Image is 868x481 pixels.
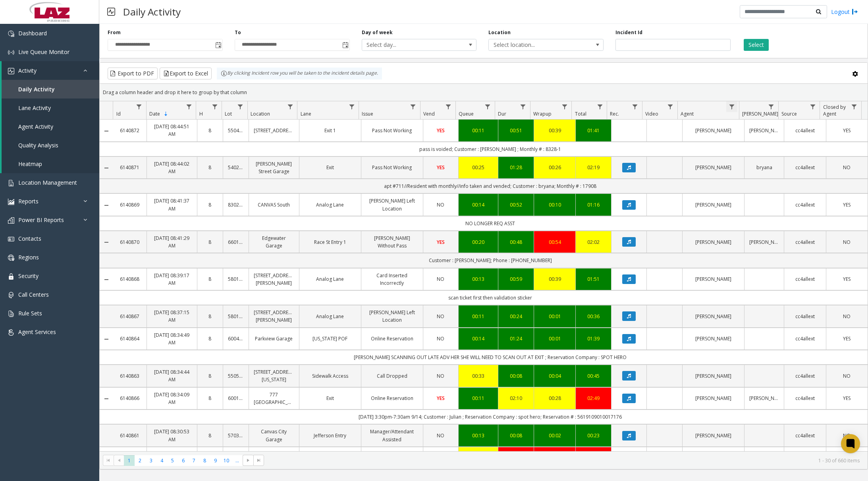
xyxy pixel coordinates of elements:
span: NO [437,335,444,342]
a: Source Filter Menu [807,101,818,112]
div: 00:02 [539,432,571,439]
div: 00:11 [463,127,493,134]
span: YES [843,201,851,208]
label: Location [488,29,511,36]
a: cc4allext [789,275,821,283]
a: 8 [202,432,218,439]
a: NO [831,164,863,171]
a: NO [831,238,863,246]
a: [US_STATE] POF [304,335,356,342]
button: Export to Excel [160,68,212,79]
a: 00:28 [539,394,571,402]
div: 02:19 [581,164,606,171]
img: 'icon' [8,273,14,280]
a: [STREET_ADDRESS] [254,127,294,134]
a: 00:26 [539,164,571,171]
a: [PERSON_NAME] Left Location [366,197,418,212]
div: 01:51 [581,275,606,283]
a: Agent Filter Menu [726,101,737,112]
a: Issue Filter Menu [408,101,419,112]
a: Collapse Details [100,165,113,171]
img: 'icon' [8,68,14,74]
span: NO [843,373,851,379]
a: 00:20 [463,238,493,246]
span: Lane Activity [18,104,51,112]
a: 00:25 [463,164,493,171]
img: 'icon' [8,329,14,336]
a: [DATE] 08:41:37 AM [152,197,192,212]
a: cc4allext [789,313,821,320]
a: [DATE] 08:44:51 AM [152,123,192,138]
span: Daily Activity [18,85,55,93]
a: 00:45 [581,372,606,380]
a: H Filter Menu [209,101,220,112]
a: Wrapup Filter Menu [559,101,570,112]
div: 02:10 [503,394,529,402]
span: YES [843,335,851,342]
a: Exit 1 [304,127,356,134]
a: cc4allext [789,394,821,402]
span: YES [437,164,445,171]
a: 00:13 [463,275,493,283]
span: NO [843,313,851,320]
a: YES [428,127,454,134]
div: 00:33 [463,372,493,380]
a: Rec. Filter Menu [630,101,640,112]
span: Agent Activity [18,123,53,130]
div: 02:02 [581,238,606,246]
a: Collapse Details [100,128,113,134]
a: NO [428,372,454,380]
a: 00:54 [539,238,571,246]
a: 00:14 [463,335,493,342]
a: [PERSON_NAME] [687,313,739,320]
a: Sidewalk Access [304,372,356,380]
a: Video Filter Menu [665,101,676,112]
img: pageIcon [107,2,115,21]
a: 01:41 [581,127,606,134]
a: 8 [202,238,218,246]
a: [STREET_ADDRESS][PERSON_NAME] [254,272,294,287]
span: NO [437,201,444,208]
div: 00:59 [503,275,529,283]
a: [PERSON_NAME] [687,372,739,380]
span: Toggle popup [214,39,222,50]
a: 00:01 [539,313,571,320]
a: 8 [202,335,218,342]
a: Race St Entry 1 [304,238,356,246]
a: 6140869 [118,201,142,209]
a: Exit [304,164,356,171]
div: 00:23 [581,432,606,439]
a: [PERSON_NAME] [687,238,739,246]
a: 6140864 [118,335,142,342]
a: Online Reservation [366,394,418,402]
a: NO [428,313,454,320]
a: [DATE] 08:44:02 AM [152,160,192,175]
a: bryana [749,164,779,171]
img: logout [852,8,858,16]
a: Collapse Details [100,202,113,209]
a: 00:13 [463,432,493,439]
a: 00:08 [503,432,529,439]
a: 550461 [228,127,244,134]
a: YES [831,127,863,134]
span: Agent Services [18,328,56,336]
a: Card Inserted Incorrectly [366,272,418,287]
a: NO [428,275,454,283]
span: Activity [18,67,37,74]
a: Logout [831,8,858,16]
a: 8 [202,275,218,283]
div: 00:36 [581,313,606,320]
a: Manager/Attendant Assisted [366,428,418,443]
div: 01:39 [581,335,606,342]
a: [DATE] 08:34:44 AM [152,368,192,383]
a: Pass Not Working [366,127,418,134]
img: 'icon' [8,255,14,261]
a: [PERSON_NAME] Left Location [366,309,418,324]
a: 600400 [228,335,244,342]
a: [DATE] 08:34:49 AM [152,331,192,346]
a: CANVAS South [254,201,294,209]
a: NO [428,335,454,342]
